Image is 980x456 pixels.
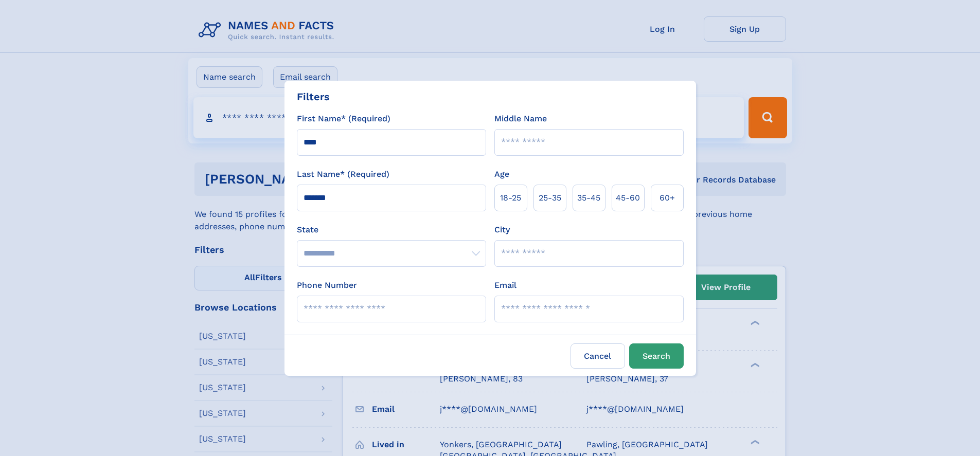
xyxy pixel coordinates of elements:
[577,192,600,204] span: 35‑45
[297,224,486,236] label: State
[297,279,357,291] label: Phone Number
[629,343,684,369] button: Search
[494,113,547,125] label: Middle Name
[571,343,625,369] label: Cancel
[539,192,561,204] span: 25‑35
[297,89,330,104] div: Filters
[494,224,510,236] label: City
[494,279,516,291] label: Email
[297,113,390,125] label: First Name* (Required)
[500,192,521,204] span: 18‑25
[494,168,509,180] label: Age
[616,192,640,204] span: 45‑60
[660,192,675,204] span: 60+
[297,168,389,180] label: Last Name* (Required)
